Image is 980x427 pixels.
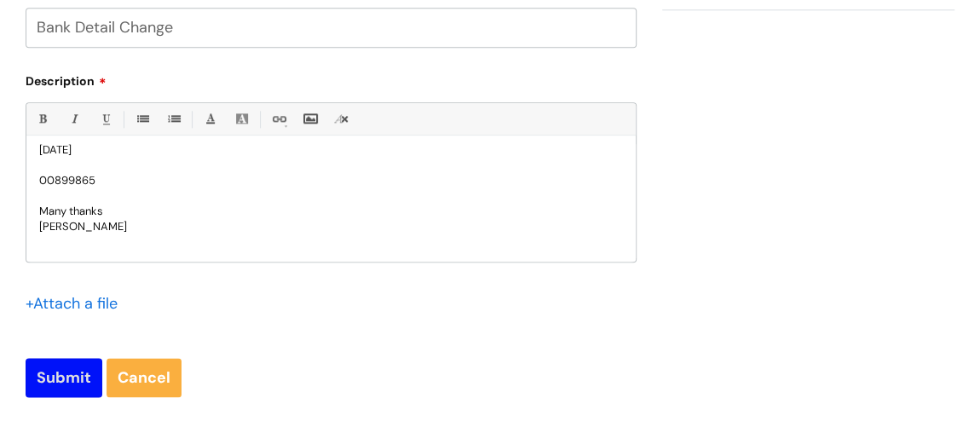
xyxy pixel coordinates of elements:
div: Attach a file [26,290,128,317]
label: Description [26,68,637,89]
p: [PERSON_NAME] [39,219,623,234]
a: Insert Image... [299,108,320,130]
a: Link [268,108,289,130]
a: Font Color [199,108,221,130]
a: Back Color [231,108,252,130]
p: Many thanks [39,204,623,219]
a: Italic (Ctrl-I) [63,108,84,130]
a: Underline(Ctrl-U) [95,108,116,130]
p: 00899865 [39,173,623,188]
input: Submit [26,358,102,397]
a: Cancel [107,358,182,397]
p: [DATE] [39,142,623,158]
a: Bold (Ctrl-B) [32,108,53,130]
a: 1. Ordered List (Ctrl-Shift-8) [163,108,184,130]
a: • Unordered List (Ctrl-Shift-7) [131,108,153,130]
a: Remove formatting (Ctrl-\) [331,108,352,130]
